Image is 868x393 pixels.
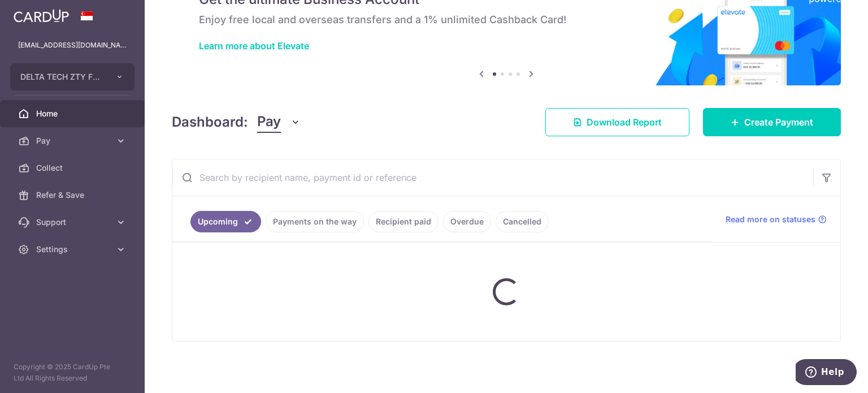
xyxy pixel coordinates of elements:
[199,40,309,51] a: Learn more about Elevate
[796,359,857,387] iframe: Opens a widget where you can find more information
[587,115,662,129] span: Download Report
[20,71,104,83] span: DELTA TECH ZTY FOOD PTE. LTD.
[726,214,827,225] a: Read more on statuses
[36,162,111,174] span: Collect
[257,111,301,133] button: Pay
[14,9,69,23] img: CardUp
[10,63,134,90] button: DELTA TECH ZTY FOOD PTE. LTD.
[496,211,549,232] a: Cancelled
[703,108,841,136] a: Create Payment
[726,214,815,225] span: Read more on statuses
[545,108,689,136] a: Download Report
[172,159,813,196] input: Search by recipient name, payment id or reference
[368,211,439,232] a: Recipient paid
[36,189,111,201] span: Refer & Save
[266,211,364,232] a: Payments on the way
[443,211,491,232] a: Overdue
[744,115,813,129] span: Create Payment
[36,244,111,255] span: Settings
[18,40,127,51] p: [EMAIL_ADDRESS][DOMAIN_NAME]
[172,112,248,132] h4: Dashboard:
[190,211,261,232] a: Upcoming
[36,135,111,146] span: Pay
[36,217,111,228] span: Support
[36,108,111,119] span: Home
[257,111,281,133] span: Pay
[199,13,814,27] h6: Enjoy free local and overseas transfers and a 1% unlimited Cashback Card!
